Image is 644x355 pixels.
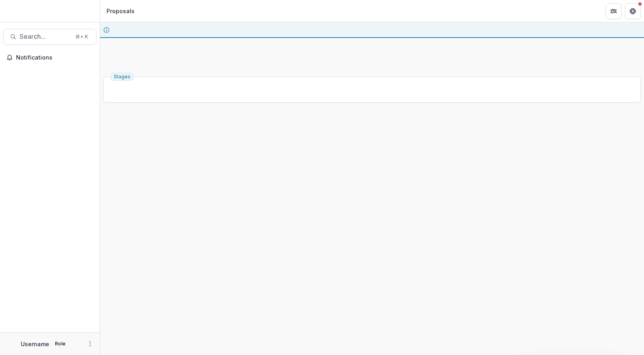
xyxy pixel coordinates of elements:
[625,3,641,19] button: Get Help
[85,339,95,349] button: More
[606,3,622,19] button: Partners
[3,51,96,64] button: Notifications
[103,5,138,17] nav: breadcrumb
[52,340,68,347] p: Role
[16,54,93,61] span: Notifications
[20,33,70,40] span: Search...
[74,32,90,41] div: ⌘ + K
[21,340,49,348] p: Username
[106,7,134,15] div: Proposals
[3,29,96,45] button: Search...
[114,74,130,80] span: Stages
